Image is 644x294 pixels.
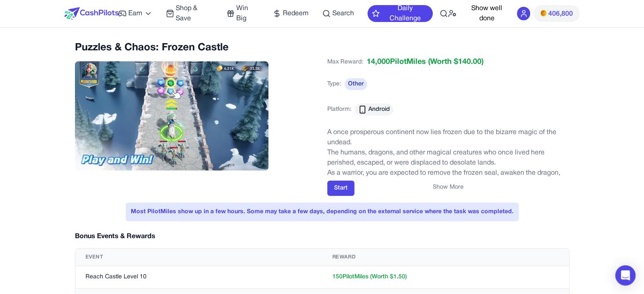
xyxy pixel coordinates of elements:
img: 6540c1fe-bf44-4979-9fa5-46f4a2f6f4f7.webp [75,61,269,170]
span: Earn [128,8,142,19]
button: Show well done [463,3,510,24]
span: Search [332,8,354,19]
a: Win Big [227,3,259,24]
button: PMs406,800 [533,5,579,22]
span: Type: [327,80,341,88]
span: (Worth $ 140.00 ) [426,56,484,68]
div: Open Intercom Messenger [615,265,636,286]
h2: Puzzles & Chaos: Frozen Castle [75,41,317,55]
span: Android [368,105,390,114]
span: 14,000 PilotMiles [367,56,426,68]
img: CashPilots Logo [64,7,119,20]
span: Max Reward: [327,56,363,68]
a: Earn [118,8,152,19]
button: Show More [433,183,464,192]
span: Other [345,78,367,90]
span: 406,800 [548,9,573,19]
button: Daily Challenge [368,5,433,22]
td: Reach Castle Level 10 [75,266,322,289]
span: Redeem [283,8,309,19]
p: A once prosperous continent now lies frozen due to the bizarre magic of the undead. [327,127,569,148]
img: PMs [540,10,546,16]
div: Most PilotMiles show up in a few hours. Some may take a few days, depending on the external servi... [126,203,519,221]
th: Event [75,249,322,266]
span: Shop & Save [176,3,213,24]
p: As a warrior, you are expected to remove the frozen seal, awaken the dragon, and rebuild your hom... [327,168,569,188]
th: Reward [322,249,569,266]
span: Platform: [327,105,351,114]
a: Search [322,8,354,19]
a: Redeem [273,8,309,19]
td: 150 PilotMiles (Worth $ 1.50 ) [322,266,569,289]
button: Start [327,181,354,196]
span: Win Big [236,3,259,24]
h3: Bonus Events & Rewards [75,231,155,242]
p: The humans, dragons, and other magical creatures who once lived here perished, escaped, or were d... [327,148,569,168]
a: Shop & Save [166,3,213,24]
